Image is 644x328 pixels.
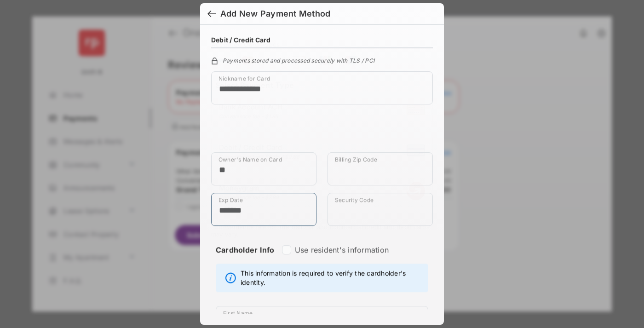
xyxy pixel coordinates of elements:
iframe: Credit card field [211,112,433,152]
strong: Cardholder Info [216,245,275,271]
h4: Debit / Credit Card [211,36,271,44]
div: Payments stored and processed securely with TLS / PCI [211,56,433,64]
label: Use resident's information [295,245,389,254]
div: Add New Payment Method [220,9,330,19]
span: This information is required to verify the cardholder's identity. [241,269,423,287]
